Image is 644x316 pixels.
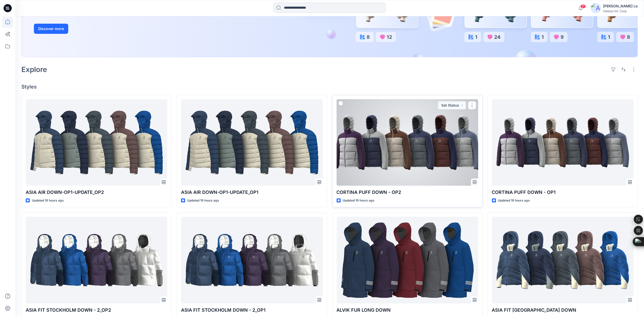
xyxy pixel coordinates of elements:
[498,198,530,203] p: Updated 19 hours ago
[181,217,323,303] a: ASIA FIT STOCKHOLM DOWN - 2​_OP1
[26,189,167,196] p: ASIA AIR DOWN-OP1-UPDATE_OP2
[26,217,167,303] a: ASIA FIT STOCKHOLM DOWN - 2​_OP2
[34,24,148,34] a: Discover more
[492,217,634,303] a: ASIA FIT STOCKHOLM DOWN
[32,198,64,203] p: Updated 18 hours ago
[603,9,638,13] div: Vietsun Int. Corp
[34,24,68,34] button: Discover more
[26,99,167,186] a: ASIA AIR DOWN-OP1-UPDATE_OP2
[21,65,47,74] h2: Explore
[337,99,478,186] a: CORTINA PUFF DOWN - OP2
[580,4,586,8] span: 21
[337,217,478,303] a: ALVIK FUR LONG DOWN
[603,3,638,9] div: [PERSON_NAME] Le
[492,307,634,314] p: ASIA FIT [GEOGRAPHIC_DATA] DOWN
[337,189,478,196] p: CORTINA PUFF DOWN - OP2
[26,307,167,314] p: ASIA FIT STOCKHOLM DOWN - 2​_OP2
[492,99,634,186] a: CORTINA PUFF DOWN - OP1
[337,307,478,314] p: ALVIK FUR LONG DOWN
[181,189,323,196] p: ASIA AIR DOWN-OP1-UPDATE_OP1
[187,198,219,203] p: Updated 19 hours ago
[492,189,634,196] p: CORTINA PUFF DOWN - OP1
[181,307,323,314] p: ASIA FIT STOCKHOLM DOWN - 2​_OP1
[21,84,638,90] h4: Styles
[591,3,601,13] img: avatar
[343,198,375,203] p: Updated 19 hours ago
[181,99,323,186] a: ASIA AIR DOWN-OP1-UPDATE_OP1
